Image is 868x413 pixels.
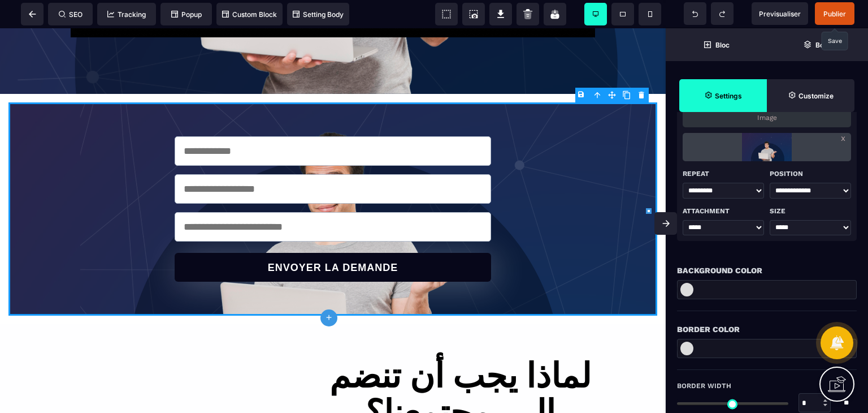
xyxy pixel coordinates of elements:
div: لماذا يجب أن تنضم إلى مجتمعنا؟ [326,330,595,403]
span: Previsualiser [759,10,801,18]
span: Custom Block [222,10,277,19]
span: Open Layer Manager [767,28,868,61]
span: Preview [752,2,808,25]
div: Background Color [677,264,857,277]
span: Open Style Manager [767,79,854,112]
span: Screenshot [462,3,485,25]
strong: Body [815,41,832,49]
p: Position [770,167,851,180]
span: SEO [59,10,83,19]
button: ENVOYER LA DEMANDE [175,225,491,253]
p: Repeat [683,167,764,180]
div: Border Color [677,322,857,336]
span: Tracking [107,10,146,19]
p: Size [770,204,851,218]
span: Border Width [677,381,731,390]
span: Publier [823,10,846,18]
span: Popup [171,10,202,19]
strong: Customize [798,92,834,100]
strong: Bloc [715,41,730,49]
p: Image [757,114,777,122]
p: Attachment [683,204,764,218]
img: loading [733,133,800,161]
a: x [841,133,845,143]
span: View components [435,3,458,25]
span: Open Blocks [666,28,767,61]
strong: Settings [715,92,742,100]
span: Settings [679,79,767,112]
span: Setting Body [293,10,344,19]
